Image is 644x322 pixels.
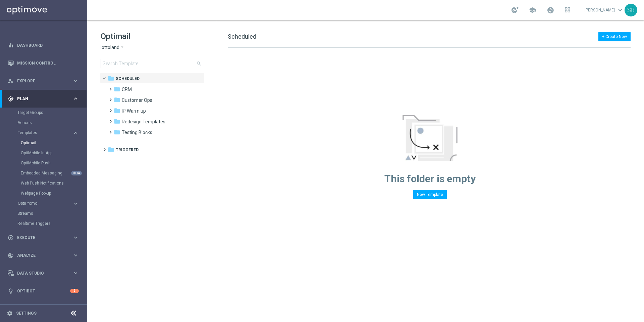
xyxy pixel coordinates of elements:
div: Streams [17,208,87,218]
input: Search Template [101,59,203,68]
a: Embedded Messaging [21,170,70,176]
i: keyboard_arrow_right [72,252,79,258]
i: lightbulb [8,288,14,294]
div: Analyze [8,252,72,258]
a: Streams [17,211,70,216]
span: school [529,6,536,14]
span: Data Studio [17,271,72,275]
div: BETA [71,171,82,175]
i: folder [114,86,120,92]
span: OptiPromo [18,201,66,205]
div: Actions [17,118,87,128]
i: person_search [8,78,14,84]
div: Target Groups [17,108,87,118]
span: Plan [17,97,72,101]
span: Execute [17,236,72,240]
div: Templates [17,128,87,198]
i: keyboard_arrow_right [72,270,79,276]
button: Templates keyboard_arrow_right [17,130,79,135]
div: Templates [18,131,72,135]
span: Customer Ops [122,97,152,103]
button: play_circle_outline Execute keyboard_arrow_right [7,235,79,240]
i: play_circle_outline [8,235,14,241]
div: OptiPromo [18,201,72,205]
a: Optimail [21,140,70,146]
i: folder [108,146,114,153]
div: OptiMobile Push [21,158,87,168]
button: + Create New [598,32,631,41]
h1: Optimail [101,31,203,42]
div: SB [625,4,637,16]
span: CRM [122,86,132,92]
div: Plan [8,96,72,102]
button: OptiPromo keyboard_arrow_right [17,201,79,206]
a: Actions [17,120,70,125]
a: Optibot [17,282,70,300]
div: Web Push Notifications [21,178,87,188]
span: Analyze [17,253,72,257]
i: keyboard_arrow_right [72,130,79,136]
button: track_changes Analyze keyboard_arrow_right [7,253,79,258]
button: person_search Explore keyboard_arrow_right [7,78,79,84]
a: Realtime Triggers [17,221,70,226]
span: lottoland [101,44,119,51]
a: Webpage Pop-up [21,191,70,196]
a: OptiMobile Push [21,160,70,166]
button: equalizer Dashboard [7,43,79,48]
i: folder [108,75,114,82]
span: search [196,61,202,66]
span: Templates [18,131,66,135]
div: Webpage Pop-up [21,188,87,198]
i: equalizer [8,42,14,48]
i: keyboard_arrow_right [72,78,79,84]
a: Web Push Notifications [21,180,70,186]
a: Dashboard [17,36,79,54]
i: folder [114,96,120,103]
i: folder [114,129,120,135]
div: Dashboard [8,36,79,54]
span: This folder is empty [384,173,476,185]
button: Data Studio keyboard_arrow_right [7,271,79,276]
i: keyboard_arrow_right [72,95,79,102]
a: Target Groups [17,110,70,115]
button: gps_fixed Plan keyboard_arrow_right [7,96,79,102]
div: Data Studio [8,270,72,276]
div: Optimail [21,138,87,148]
span: Scheduled [116,76,140,82]
a: [PERSON_NAME]keyboard_arrow_down [584,5,625,15]
div: Execute [8,235,72,241]
button: Mission Control [7,61,79,66]
span: IP Warm up [122,108,146,114]
i: settings [7,310,13,316]
button: New Template [413,190,447,199]
span: Triggered [116,147,139,153]
button: lightbulb Optibot 5 [7,288,79,294]
a: Settings [16,311,37,315]
i: track_changes [8,252,14,258]
img: emptyStateManageTemplates.jpg [402,115,458,161]
i: gps_fixed [8,96,14,102]
div: Embedded Messaging [21,168,87,178]
i: arrow_drop_down [119,44,125,51]
i: keyboard_arrow_right [72,234,79,241]
i: folder [114,118,120,125]
div: Mission Control [8,54,79,72]
div: Explore [8,78,72,84]
span: Redesign Templates [122,119,165,125]
div: OptiMobile In-App [21,148,87,158]
i: keyboard_arrow_right [72,200,79,207]
span: Scheduled [228,33,256,40]
span: Explore [17,79,72,83]
div: OptiPromo [17,198,87,208]
i: folder [114,107,120,114]
div: Realtime Triggers [17,218,87,229]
